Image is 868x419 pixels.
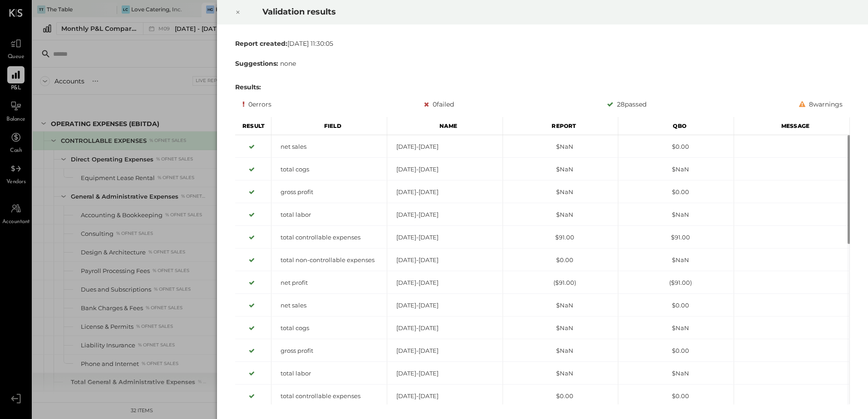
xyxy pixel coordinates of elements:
[503,117,619,135] div: Report
[271,369,387,378] div: total labor
[618,233,734,242] div: $91.00
[271,165,387,174] div: total cogs
[618,278,734,287] div: ($91.00)
[618,117,734,135] div: Qbo
[503,301,618,310] div: $NaN
[271,142,387,151] div: net sales
[271,346,387,355] div: gross profit
[387,233,503,242] div: [DATE]-[DATE]
[387,324,503,332] div: [DATE]-[DATE]
[387,256,503,264] div: [DATE]-[DATE]
[503,142,618,151] div: $NaN
[503,346,618,355] div: $NaN
[235,59,278,68] b: Suggestions:
[618,165,734,174] div: $NaN
[618,188,734,196] div: $0.00
[387,165,503,174] div: [DATE]-[DATE]
[271,392,387,400] div: total controllable expenses
[235,39,850,48] div: [DATE] 11:30:05
[618,210,734,219] div: $NaN
[618,142,734,151] div: $0.00
[503,369,618,378] div: $NaN
[387,392,503,400] div: [DATE]-[DATE]
[271,301,387,310] div: net sales
[271,210,387,219] div: total labor
[734,117,850,135] div: Message
[387,346,503,355] div: [DATE]-[DATE]
[280,59,296,68] span: none
[235,39,287,48] b: Report created:
[503,188,618,196] div: $NaN
[618,369,734,378] div: $NaN
[242,99,271,110] div: 0 errors
[607,99,646,110] div: 28 passed
[618,324,734,332] div: $NaN
[618,392,734,400] div: $0.00
[424,99,454,110] div: 0 failed
[271,256,387,264] div: total non-controllable expenses
[262,0,747,23] h2: Validation results
[271,188,387,196] div: gross profit
[503,278,618,287] div: ($91.00)
[271,233,387,242] div: total controllable expenses
[235,83,261,91] b: Results:
[503,324,618,332] div: $NaN
[387,142,503,151] div: [DATE]-[DATE]
[387,369,503,378] div: [DATE]-[DATE]
[271,117,387,135] div: Field
[503,233,618,242] div: $91.00
[387,278,503,287] div: [DATE]-[DATE]
[503,392,618,400] div: $0.00
[799,99,843,110] div: 8 warnings
[618,346,734,355] div: $0.00
[503,256,618,264] div: $0.00
[235,117,271,135] div: Result
[271,324,387,332] div: total cogs
[387,117,503,135] div: Name
[618,301,734,310] div: $0.00
[387,301,503,310] div: [DATE]-[DATE]
[618,256,734,264] div: $NaN
[387,210,503,219] div: [DATE]-[DATE]
[503,165,618,174] div: $NaN
[387,188,503,196] div: [DATE]-[DATE]
[271,278,387,287] div: net profit
[503,210,618,219] div: $NaN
